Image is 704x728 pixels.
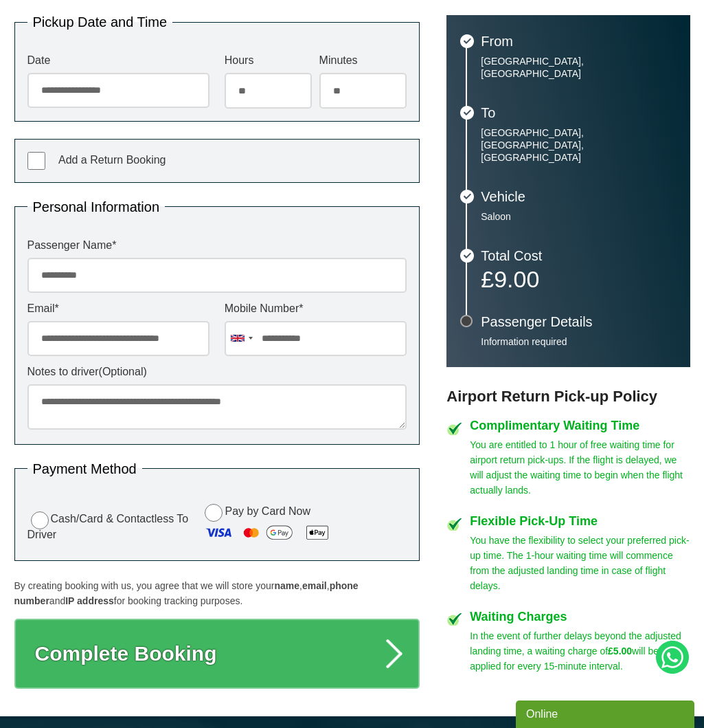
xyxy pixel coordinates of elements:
label: Mobile Number [225,303,407,314]
label: Email [27,303,209,314]
p: £ [481,269,676,289]
span: Add a Return Booking [58,154,166,166]
strong: £5.00 [608,646,632,657]
legend: Payment Method [27,462,142,476]
p: Information required [481,335,676,348]
p: [GEOGRAPHIC_DATA], [GEOGRAPHIC_DATA], [GEOGRAPHIC_DATA] [481,126,676,164]
legend: Pickup Date and Time [27,15,173,29]
h3: From [481,34,676,48]
label: Hours [225,55,312,66]
label: Minutes [319,55,407,66]
input: Cash/Card & Contactless To Driver [31,511,49,529]
input: Pay by Card Now [205,504,223,522]
input: Add a Return Booking [27,152,45,170]
h3: Total Cost [481,249,676,263]
h4: Complimentary Waiting Time [470,419,690,432]
strong: name [274,580,299,591]
label: Pay by Card Now [201,502,406,548]
label: Passenger Name [27,240,407,251]
h3: To [481,106,676,120]
label: Notes to driver [27,366,407,377]
p: You are entitled to 1 hour of free waiting time for airport return pick-ups. If the flight is del... [470,437,690,498]
h3: Airport Return Pick-up Policy [446,388,690,406]
p: Saloon [481,210,676,223]
strong: phone number [14,580,359,606]
strong: email [302,580,327,591]
div: United Kingdom: +44 [225,322,257,355]
p: By creating booking with us, you agree that we will store your , , and for booking tracking purpo... [14,578,420,608]
p: In the event of further delays beyond the adjusted landing time, a waiting charge of will be appl... [470,628,690,674]
h3: Passenger Details [481,315,676,329]
p: You have the flexibility to select your preferred pick-up time. The 1-hour waiting time will comm... [470,533,690,593]
h4: Waiting Charges [470,610,690,623]
span: (Optional) [99,366,147,377]
iframe: chat widget [516,698,697,728]
strong: IP address [65,595,114,606]
button: Complete Booking [14,619,420,689]
label: Date [27,55,209,66]
h3: Vehicle [481,190,676,203]
label: Cash/Card & Contactless To Driver [27,509,192,540]
p: [GEOGRAPHIC_DATA], [GEOGRAPHIC_DATA] [481,55,676,80]
span: 9.00 [494,266,539,292]
h4: Flexible Pick-Up Time [470,515,690,527]
legend: Personal Information [27,200,166,214]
